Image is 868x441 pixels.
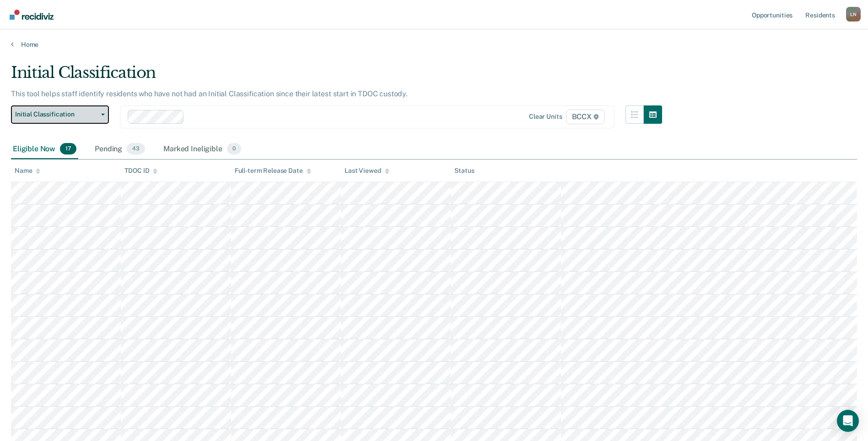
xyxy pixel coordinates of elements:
div: Open Intercom Messenger [837,410,859,432]
button: Profile dropdown button [846,7,861,22]
div: Last Viewed [345,167,389,175]
a: Home [11,40,857,49]
img: Recidiviz [10,10,54,20]
span: 0 [227,143,241,155]
span: 17 [60,143,76,155]
div: Initial Classification [11,63,662,89]
div: Marked Ineligible0 [162,139,243,160]
span: 43 [127,143,145,155]
div: TDOC ID [124,167,157,175]
span: BCCX [566,110,605,124]
span: Initial Classification [15,110,97,118]
div: Status [454,167,474,175]
div: Eligible Now17 [11,139,78,160]
p: This tool helps staff identify residents who have not had an Initial Classification since their l... [11,89,408,98]
div: Pending43 [93,139,147,160]
button: Initial Classification [11,105,109,124]
div: Clear units [529,113,562,121]
div: Full-term Release Date [235,167,311,175]
div: Name [15,167,40,175]
div: L N [846,7,861,22]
